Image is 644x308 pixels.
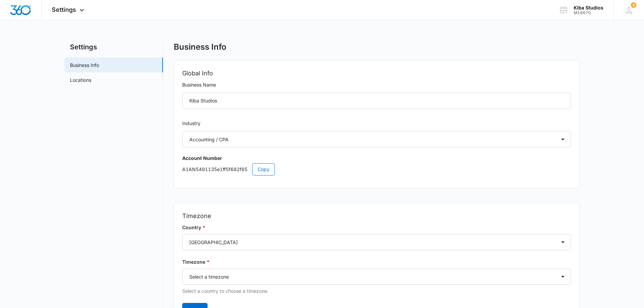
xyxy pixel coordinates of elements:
p: A1AN5491135e1ff5f682f85 [182,163,571,175]
span: Settings [52,6,76,13]
span: 6 [631,2,636,8]
h2: Settings [65,42,163,52]
h2: Global Info [182,69,571,78]
a: Business Info [70,62,99,69]
button: Copy [252,163,275,175]
strong: Account Number [182,155,222,161]
label: Business Name [182,81,571,89]
div: account id [574,10,603,15]
h2: Timezone [182,211,571,221]
label: Timezone [182,258,571,266]
label: Country [182,224,571,231]
div: account name [574,5,603,10]
p: Select a country to choose a timezone. [182,287,571,295]
div: notifications count [631,2,636,8]
label: Industry [182,120,571,127]
span: Copy [258,166,269,173]
h1: Business Info [174,42,226,52]
a: Locations [70,76,91,84]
